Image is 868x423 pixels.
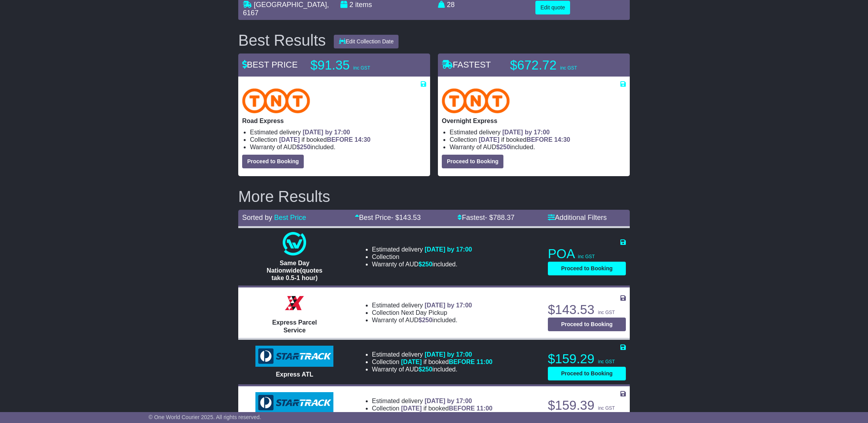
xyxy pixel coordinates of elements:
span: FASTEST [442,60,491,70]
div: Best Results [234,32,330,49]
span: 14:30 [354,136,370,143]
li: Estimated delivery [372,246,472,253]
span: - $ [485,214,514,221]
p: $159.39 [548,398,626,413]
span: inc GST [598,310,615,315]
a: Best Price- $143.53 [355,214,421,221]
button: Proceed to Booking [442,155,503,168]
li: Estimated delivery [372,351,492,358]
span: 250 [500,144,510,150]
p: Road Express [242,117,426,125]
p: $91.35 [310,57,408,73]
span: 11:00 [477,359,492,365]
li: Collection [372,358,492,366]
li: Collection [372,309,472,316]
li: Warranty of AUD included. [250,143,426,151]
button: Proceed to Booking [548,367,626,380]
span: $ [296,144,310,150]
span: if booked [279,136,370,143]
span: 2 [349,1,353,9]
p: POA [548,246,626,262]
span: 250 [422,317,432,323]
span: 250 [422,366,432,373]
span: inc GST [598,359,615,364]
span: $ [418,317,432,323]
span: if booked [479,136,570,143]
span: [DATE] [401,359,422,365]
p: $143.53 [548,302,626,318]
img: Border Express: Express Parcel Service [283,291,306,315]
span: [DATE] by 17:00 [425,246,472,253]
span: Sorted by [242,214,272,221]
span: BEFORE [327,136,353,143]
li: Estimated delivery [372,397,492,405]
span: Next Day Pickup [401,309,447,316]
span: BEST PRICE [242,60,298,70]
span: inc GST [353,65,370,71]
span: [DATE] by 17:00 [425,302,472,309]
span: 28 [447,1,455,9]
button: Proceed to Booking [548,262,626,275]
span: Express Parcel Service [272,319,317,333]
li: Warranty of AUD included. [372,316,472,324]
span: $ [496,144,510,150]
a: Fastest- $788.37 [457,214,514,221]
span: BEFORE [449,359,475,365]
span: [DATE] by 17:00 [425,351,472,358]
span: items [355,1,372,9]
span: $ [418,261,432,268]
span: 250 [300,144,310,150]
a: Best Price [274,214,306,221]
span: BEFORE [526,136,553,143]
span: 788.37 [493,214,514,221]
img: StarTrack: Express [255,392,333,413]
span: [GEOGRAPHIC_DATA] [254,1,327,9]
span: BEFORE [449,405,475,412]
img: TNT Domestic: Road Express [242,88,310,113]
li: Warranty of AUD included. [372,261,472,268]
span: 11:00 [477,405,492,412]
button: Proceed to Booking [548,318,626,331]
li: Warranty of AUD included. [450,143,626,151]
span: 250 [422,261,432,268]
li: Collection [250,136,426,143]
p: Overnight Express [442,117,626,125]
img: One World Courier: Same Day Nationwide(quotes take 0.5-1 hour) [283,232,306,255]
img: TNT Domestic: Overnight Express [442,88,510,113]
span: if booked [401,359,492,365]
span: [DATE] by 17:00 [425,398,472,404]
span: [DATE] by 17:00 [502,129,550,136]
span: [DATE] [279,136,300,143]
li: Collection [372,405,492,412]
li: Estimated delivery [450,129,626,136]
span: , 6167 [243,1,329,17]
button: Edit quote [535,1,570,14]
span: inc GST [578,254,595,259]
span: [DATE] [479,136,500,143]
span: inc GST [560,65,577,71]
span: [DATE] [401,405,422,412]
span: - $ [391,214,421,221]
span: Same Day Nationwide(quotes take 0.5-1 hour) [267,260,322,281]
button: Edit Collection Date [334,35,399,48]
span: 14:30 [554,136,570,143]
span: 143.53 [399,214,421,221]
span: if booked [401,405,492,412]
span: © One World Courier 2025. All rights reserved. [149,414,261,420]
img: StarTrack: Express ATL [255,346,333,367]
li: Estimated delivery [372,302,472,309]
span: [DATE] by 17:00 [303,129,350,136]
a: Additional Filters [548,214,607,221]
p: $672.72 [510,57,608,73]
span: $ [418,366,432,373]
li: Collection [372,253,472,261]
li: Collection [450,136,626,143]
h2: More Results [238,188,630,205]
p: $159.29 [548,351,626,367]
button: Proceed to Booking [242,155,304,168]
li: Estimated delivery [250,129,426,136]
span: Express ATL [276,371,313,378]
span: inc GST [598,405,615,411]
li: Warranty of AUD included. [372,366,492,373]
